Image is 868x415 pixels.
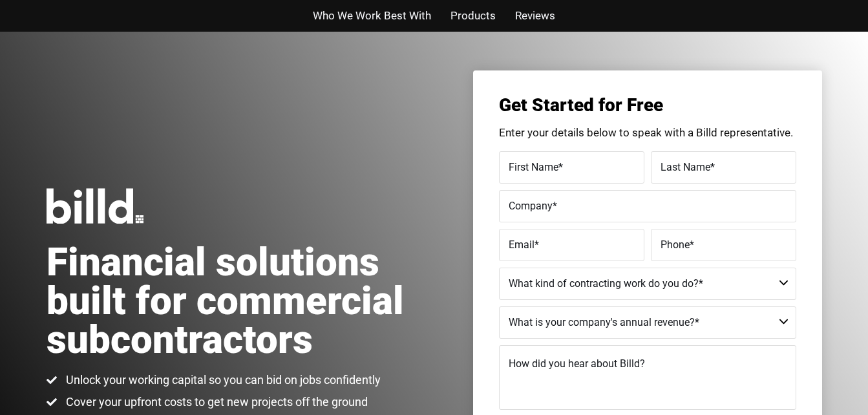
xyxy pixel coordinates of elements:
span: Email [509,238,535,250]
a: Products [450,6,496,25]
span: Unlock your working capital so you can bid on jobs confidently [63,372,381,388]
a: Reviews [515,6,555,25]
span: First Name [509,160,558,173]
span: Phone [661,238,690,250]
span: Cover your upfront costs to get new projects off the ground [63,394,368,410]
span: How did you hear about Billd? [509,357,645,370]
span: Company [509,199,553,211]
h3: Get Started for Free [499,96,796,114]
span: Last Name [661,160,710,173]
p: Enter your details below to speak with a Billd representative. [499,127,796,138]
a: Who We Work Best With [313,6,431,25]
h1: Financial solutions built for commercial subcontractors [47,243,434,359]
